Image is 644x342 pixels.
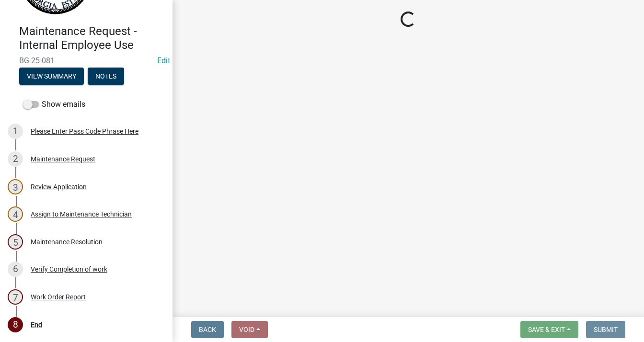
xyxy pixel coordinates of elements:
div: End [31,321,42,328]
div: 6 [8,262,23,277]
span: BG-25-081 [19,56,153,65]
div: 2 [8,151,23,167]
span: Save & Exit [528,326,565,333]
div: 1 [8,124,23,139]
div: 7 [8,289,23,305]
button: Back [191,321,224,338]
span: Void [239,326,254,333]
div: Assign to Maintenance Technician [31,211,132,217]
button: Submit [586,321,625,338]
div: Please Enter Pass Code Phrase Here [31,128,138,135]
div: Maintenance Resolution [31,239,103,245]
h4: Maintenance Request - Internal Employee Use [19,24,165,52]
label: Show emails [23,99,85,110]
button: Notes [88,68,124,85]
div: Review Application [31,183,87,190]
div: 3 [8,179,23,194]
span: Submit [594,326,618,333]
button: Void [231,321,268,338]
a: Edit [157,56,170,65]
button: View Summary [19,68,84,85]
div: 5 [8,234,23,250]
wm-modal-confirm: Edit Application Number [157,56,170,65]
div: Verify Completion of work [31,266,107,273]
div: 8 [8,317,23,332]
wm-modal-confirm: Notes [88,73,124,80]
div: Work Order Report [31,294,86,300]
div: Maintenance Request [31,156,95,162]
wm-modal-confirm: Summary [19,73,84,80]
div: 4 [8,206,23,222]
button: Save & Exit [520,321,578,338]
span: Back [199,326,216,333]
